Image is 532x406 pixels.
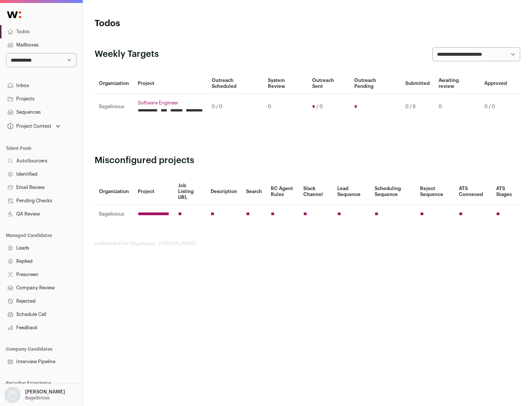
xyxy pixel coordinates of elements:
[6,121,62,131] button: Open dropdown
[263,94,307,120] td: 0
[207,73,263,94] th: Outreach Scheduled
[174,178,206,205] th: Job Listing URL
[95,241,520,247] footer: wellfound:ai for Bagelicious - [PERSON_NAME]
[480,73,511,94] th: Approved
[299,178,333,205] th: Slack Channel
[308,73,350,94] th: Outreach Sent
[242,178,266,205] th: Search
[95,48,159,60] h2: Weekly Targets
[25,389,65,395] p: [PERSON_NAME]
[333,178,370,205] th: Lead Sequence
[95,205,133,223] td: Bagelicious
[95,155,520,166] h2: Misconfigured projects
[95,178,133,205] th: Organization
[434,94,480,120] td: 0
[266,178,299,205] th: RC Agent Rules
[95,18,236,30] h1: Todos
[454,178,491,205] th: ATS Conneced
[3,7,25,22] img: Wellfound
[401,94,434,120] td: 0 / 6
[434,73,480,94] th: Awaiting review
[370,178,416,205] th: Scheduling Sequence
[416,178,455,205] th: Reject Sequence
[492,178,520,205] th: ATS Stages
[133,178,174,205] th: Project
[317,104,323,110] span: / 0
[6,123,51,129] div: Project Context
[95,73,133,94] th: Organization
[3,387,66,403] button: Open dropdown
[138,100,203,106] a: Software Engineer
[133,73,207,94] th: Project
[263,73,307,94] th: System Review
[206,178,242,205] th: Description
[480,94,511,120] td: 0 / 0
[401,73,434,94] th: Submitted
[95,94,133,120] td: Bagelicious
[207,94,263,120] td: 0 / 0
[350,73,400,94] th: Outreach Pending
[4,387,21,403] img: nopic.png
[25,395,50,401] p: Bagelicious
